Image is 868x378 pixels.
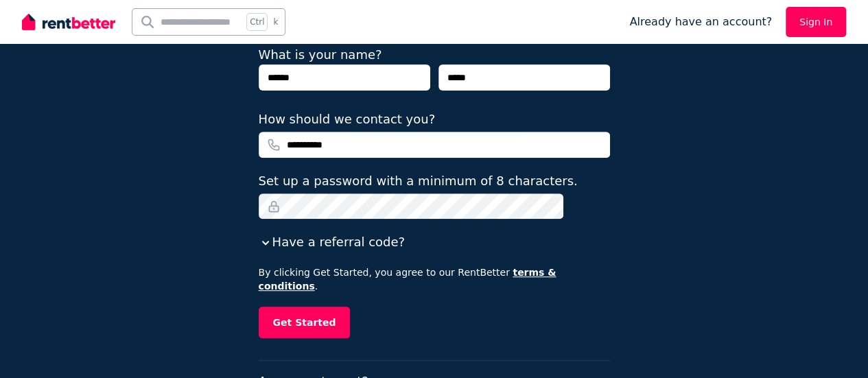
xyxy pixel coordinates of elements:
img: RentBetter [22,12,115,32]
a: Sign In [786,7,846,37]
label: What is your name? [259,47,382,62]
label: How should we contact you? [259,110,436,129]
span: k [273,16,278,27]
span: Ctrl [246,13,268,31]
button: Have a referral code? [259,233,405,252]
p: By clicking Get Started, you agree to our RentBetter . [259,265,610,293]
span: Already have an account? [629,14,772,30]
label: Set up a password with a minimum of 8 characters. [259,172,578,191]
button: Get Started [259,307,351,338]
